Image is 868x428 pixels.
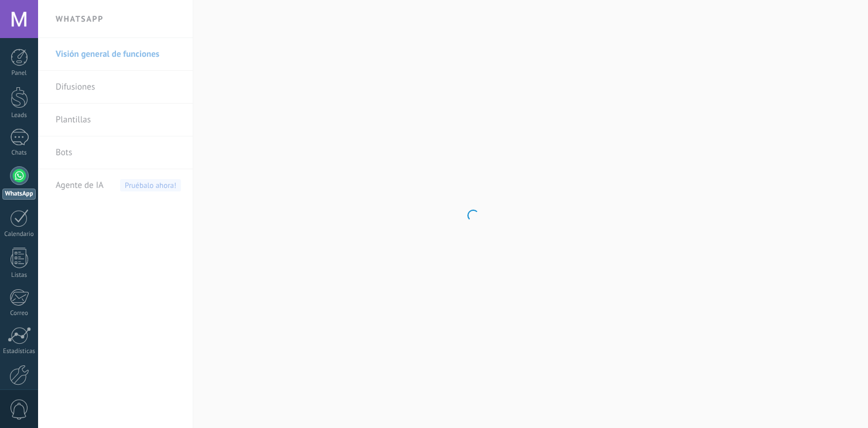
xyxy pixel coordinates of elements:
div: Correo [2,310,36,317]
div: Calendario [2,231,36,238]
div: Listas [2,272,36,279]
div: Panel [2,70,36,77]
div: Leads [2,112,36,119]
div: Ajustes [2,389,36,396]
div: WhatsApp [2,189,36,200]
div: Estadísticas [2,348,36,355]
div: Chats [2,149,36,157]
